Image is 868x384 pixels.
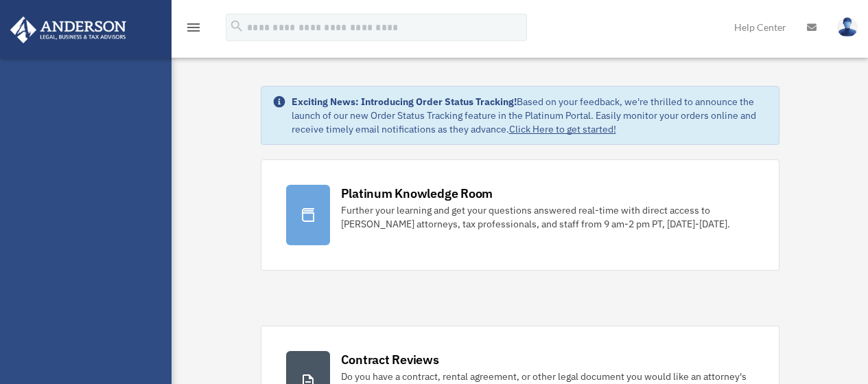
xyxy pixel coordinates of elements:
strong: Exciting News: Introducing Order Status Tracking! [292,95,517,108]
div: Based on your feedback, we're thrilled to announce the launch of our new Order Status Tracking fe... [292,95,768,136]
img: User Pic [837,17,858,37]
div: Further your learning and get your questions answered real-time with direct access to [PERSON_NAM... [341,203,754,231]
div: Contract Reviews [341,351,439,368]
i: menu [185,19,202,36]
a: menu [185,24,202,36]
a: Platinum Knowledge Room Further your learning and get your questions answered real-time with dire... [261,159,779,271]
i: search [229,19,244,34]
a: Click Here to get started! [509,123,616,135]
img: Anderson Advisors Platinum Portal [6,16,130,43]
div: Platinum Knowledge Room [341,185,493,202]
